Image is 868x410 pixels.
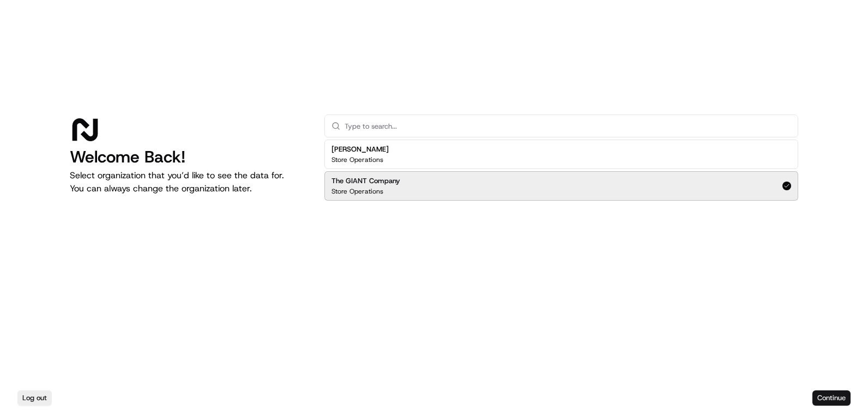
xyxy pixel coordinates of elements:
h1: Welcome Back! [70,147,307,167]
div: Suggestions [324,137,798,203]
button: Continue [812,390,851,406]
p: Store Operations [331,187,383,196]
h2: The GIANT Company [331,176,400,186]
input: Type to search... [345,115,791,137]
button: Log out [17,390,52,406]
p: Store Operations [331,155,383,164]
h2: [PERSON_NAME] [331,144,389,154]
p: Select organization that you’d like to see the data for. You can always change the organization l... [70,169,307,195]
